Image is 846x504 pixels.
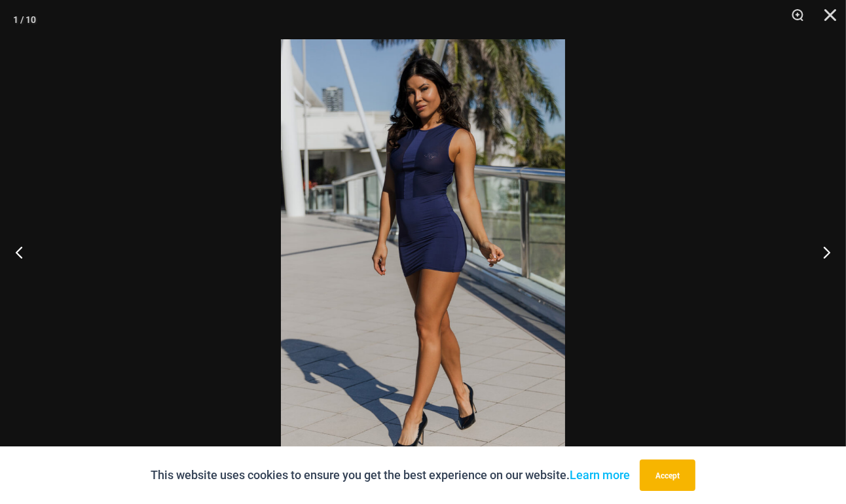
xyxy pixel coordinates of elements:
[640,459,695,491] button: Accept
[797,219,846,285] button: Next
[151,465,630,485] p: This website uses cookies to ensure you get the best experience on our website.
[281,39,565,465] img: Desire Me Navy 5192 Dress 11
[570,468,630,482] a: Learn more
[13,10,36,29] div: 1 / 10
